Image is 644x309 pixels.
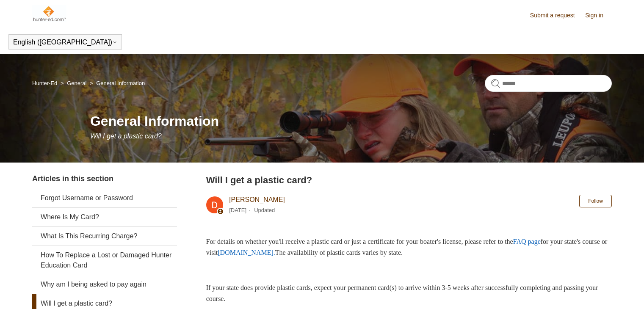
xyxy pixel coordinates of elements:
[513,238,541,245] a: FAQ page
[585,11,612,20] a: Sign in
[90,111,612,131] h1: General Information
[59,80,88,86] li: General
[32,208,177,226] a: Where Is My Card?
[530,11,583,20] a: Submit a request
[32,5,66,22] img: Hunter-Ed Help Center home page
[218,249,275,256] a: [DOMAIN_NAME].
[90,132,162,140] span: Will I get a plastic card?
[13,39,117,46] button: English ([GEOGRAPHIC_DATA])
[32,275,177,294] a: Why am I being asked to pay again
[206,173,612,187] h2: Will I get a plastic card?
[254,207,275,213] li: Updated
[32,189,177,207] a: Forgot Username or Password
[206,282,612,304] p: If your state does provide plastic cards, expect your permanent card(s) to arrive within 3-5 week...
[67,80,86,86] a: General
[229,196,285,203] a: [PERSON_NAME]
[579,195,612,207] button: Follow Article
[32,80,59,86] li: Hunter-Ed
[32,174,113,183] span: Articles in this section
[32,227,177,246] a: What Is This Recurring Charge?
[88,80,145,86] li: General Information
[32,246,177,275] a: How To Replace a Lost or Damaged Hunter Education Card
[206,236,612,258] p: For details on whether you'll receive a plastic card or just a certificate for your boater's lice...
[485,75,612,92] input: Search
[32,80,57,86] a: Hunter-Ed
[96,80,145,86] a: General Information
[229,207,246,213] time: 04/08/2025, 12:11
